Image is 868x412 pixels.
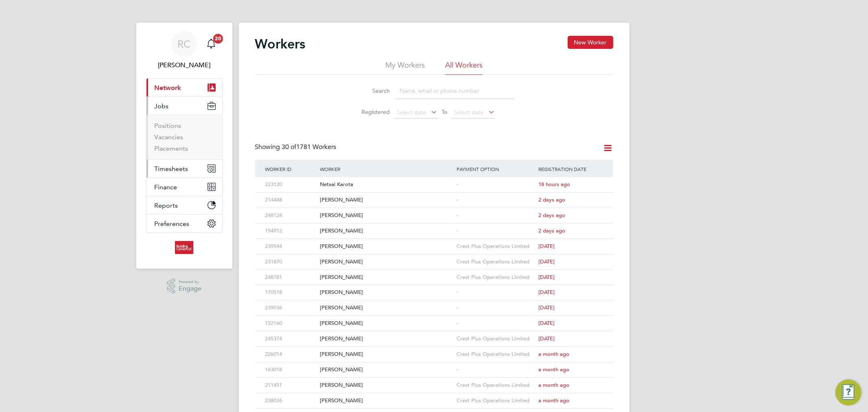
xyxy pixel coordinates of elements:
span: 30 of [282,143,297,151]
label: Search [354,87,390,94]
a: Placements [155,145,188,152]
span: a month ago [538,366,569,373]
div: [PERSON_NAME] [318,378,455,393]
button: Preferences [146,215,222,232]
div: [PERSON_NAME] [318,193,455,208]
span: [DATE] [538,335,555,342]
div: - [455,285,537,300]
span: RC [178,39,191,49]
nav: Main navigation [136,23,232,269]
label: Registered [354,108,390,116]
div: [PERSON_NAME] [318,224,455,239]
button: Engage Resource Center [835,379,861,405]
div: [PERSON_NAME] [318,239,455,254]
a: 214488[PERSON_NAME]-2 days ago [263,192,605,199]
span: Rhys Cook [146,60,223,70]
div: [PERSON_NAME] [318,285,455,300]
span: Timesheets [155,165,188,173]
div: 170518 [263,285,318,300]
a: RC[PERSON_NAME] [146,31,223,70]
a: 211451[PERSON_NAME]Crest Plus Operations Limiteda month ago [263,377,605,384]
a: 20 [203,31,219,57]
span: Finance [155,183,177,191]
div: 152160 [263,316,318,331]
a: 238026[PERSON_NAME]Crest Plus Operations Limiteda month ago [263,393,605,400]
span: a month ago [538,381,569,388]
div: Jobs [146,115,222,159]
button: Jobs [146,97,222,115]
a: 239544[PERSON_NAME]Crest Plus Operations Limited[DATE] [263,239,605,245]
li: My Workers [385,60,425,75]
div: [PERSON_NAME] [318,270,455,285]
a: 154912[PERSON_NAME]-2 days ago [263,223,605,230]
div: - [455,177,537,192]
a: 152160[PERSON_NAME]-[DATE] [263,316,605,322]
div: Crest Plus Operations Limited [455,254,537,270]
a: 170518[PERSON_NAME]-[DATE] [263,285,605,291]
div: 245374 [263,331,318,346]
div: 214488 [263,193,318,208]
div: [PERSON_NAME] [318,254,455,270]
span: [DATE] [538,320,555,327]
span: 20 [213,34,223,44]
div: 239544 [263,239,318,254]
span: Jobs [155,102,169,110]
a: Vacancies [155,133,184,141]
div: 248781 [263,270,318,285]
div: 239036 [263,300,318,316]
div: [PERSON_NAME] [318,393,455,408]
span: Powered by [179,278,201,285]
div: - [455,224,537,239]
div: Netsai Karota [318,177,455,192]
div: - [455,208,537,223]
a: 226014[PERSON_NAME]Crest Plus Operations Limiteda month ago [263,346,605,353]
div: 231870 [263,254,318,270]
div: - [455,193,537,208]
div: 226014 [263,347,318,362]
div: - [455,316,537,331]
span: [DATE] [538,304,555,311]
span: Select date [455,109,484,116]
div: 163018 [263,362,318,377]
div: - [455,362,537,377]
span: Engage [179,285,201,292]
button: Timesheets [146,160,222,178]
span: [DATE] [538,289,555,296]
button: New Worker [568,36,613,49]
button: Network [146,79,222,96]
a: 248781[PERSON_NAME]Crest Plus Operations Limited[DATE] [263,270,605,276]
div: Worker [318,160,455,178]
button: Reports [146,196,222,214]
a: 163018[PERSON_NAME]-a month ago [263,362,605,369]
li: All Workers [445,60,483,75]
span: 2 days ago [538,227,565,234]
span: Network [155,84,181,92]
a: 239036[PERSON_NAME]-[DATE] [263,300,605,307]
h2: Workers [255,36,306,52]
a: 231870[PERSON_NAME]Crest Plus Operations Limited[DATE] [263,254,605,261]
div: [PERSON_NAME] [318,331,455,346]
span: 2 days ago [538,196,565,203]
span: Preferences [155,220,190,228]
div: [PERSON_NAME] [318,362,455,377]
div: 211451 [263,378,318,393]
span: 1781 Workers [282,143,337,151]
div: 238026 [263,393,318,408]
span: To [439,107,450,117]
img: buildingcareersuk-logo-retina.png [175,241,193,254]
span: Select date [397,109,426,116]
a: 245374[PERSON_NAME]Crest Plus Operations Limited[DATE] [263,331,605,338]
a: Positions [155,122,181,129]
div: - [455,300,537,316]
div: 223120 [263,177,318,192]
a: 248124[PERSON_NAME]-2 days ago [263,208,605,215]
span: [DATE] [538,258,555,265]
span: [DATE] [538,274,555,281]
div: Worker ID [263,160,318,178]
div: [PERSON_NAME] [318,347,455,362]
a: 223120Netsai Karota-18 hours ago [263,177,605,184]
div: Showing [255,143,338,151]
span: a month ago [538,351,569,357]
div: Crest Plus Operations Limited [455,347,537,362]
span: 2 days ago [538,212,565,219]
